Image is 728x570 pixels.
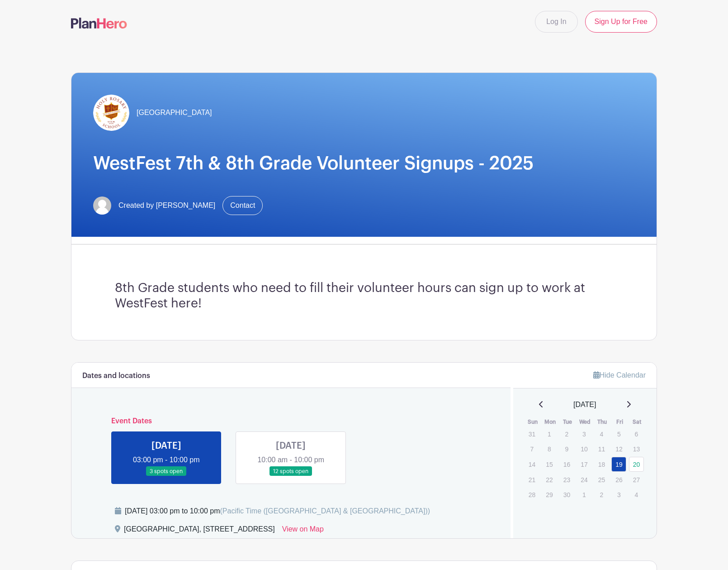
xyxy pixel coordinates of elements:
a: 19 [611,457,626,472]
p: 27 [629,473,644,487]
p: 2 [594,488,609,502]
th: Sat [629,417,646,426]
p: 22 [542,473,557,487]
p: 21 [525,473,539,487]
p: 15 [542,457,557,471]
p: 3 [577,427,591,441]
p: 14 [525,457,539,471]
a: View on Map [282,524,324,538]
p: 2 [559,427,574,441]
p: 4 [594,427,609,441]
span: [DATE] [573,399,596,410]
p: 17 [577,457,591,471]
span: (Pacific Time ([GEOGRAPHIC_DATA] & [GEOGRAPHIC_DATA])) [220,507,430,515]
p: 8 [542,442,557,456]
p: 18 [594,457,609,471]
p: 29 [542,488,557,502]
p: 10 [577,442,591,456]
p: 30 [559,488,574,502]
a: 20 [629,457,644,472]
th: Wed [576,417,594,426]
span: [GEOGRAPHIC_DATA] [137,107,212,118]
span: Created by [PERSON_NAME] [118,200,215,211]
p: 26 [611,473,626,487]
h1: WestFest 7th & 8th Grade Volunteer Signups - 2025 [93,153,635,174]
p: 24 [577,473,591,487]
img: hr-logo-circle.png [93,95,129,131]
p: 25 [594,473,609,487]
th: Tue [559,417,577,426]
p: 12 [611,442,626,456]
h6: Event Dates [104,417,478,426]
div: [DATE] 03:00 pm to 10:00 pm [125,506,430,517]
th: Sun [524,417,542,426]
p: 23 [559,473,574,487]
p: 4 [629,488,644,502]
p: 6 [629,427,644,441]
th: Mon [541,417,559,426]
img: logo-507f7623f17ff9eddc593b1ce0a138ce2505c220e1c5a4e2b4648c50719b7d32.svg [71,18,127,29]
p: 31 [525,427,539,441]
h3: 8th Grade students who need to fill their volunteer hours can sign up to work at WestFest here! [115,281,613,311]
div: [GEOGRAPHIC_DATA], [STREET_ADDRESS] [124,524,275,538]
p: 1 [542,427,557,441]
p: 9 [559,442,574,456]
img: default-ce2991bfa6775e67f084385cd625a349d9dcbb7a52a09fb2fda1e96e2d18dcdb.png [93,196,111,215]
p: 1 [577,488,591,502]
th: Fri [611,417,629,426]
h6: Dates and locations [82,372,150,380]
p: 5 [611,427,626,441]
p: 13 [629,442,644,456]
p: 28 [525,488,539,502]
p: 11 [594,442,609,456]
a: Hide Calendar [593,371,646,379]
p: 3 [611,488,626,502]
a: Log In [535,11,577,33]
p: 16 [559,457,574,471]
a: Contact [222,196,263,215]
p: 7 [525,442,539,456]
a: Sign Up for Free [585,11,657,33]
th: Thu [594,417,611,426]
